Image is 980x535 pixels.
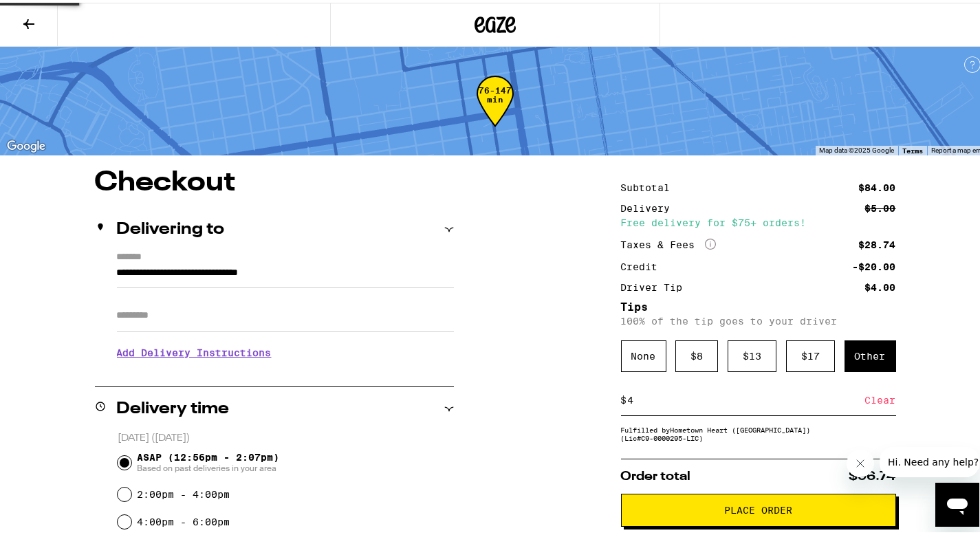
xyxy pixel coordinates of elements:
[865,382,896,413] div: Clear
[865,201,896,210] div: $5.00
[728,338,776,369] div: $ 13
[627,391,865,404] input: 0
[95,166,454,194] h1: Checkout
[477,83,514,135] div: 76-147 min
[786,338,835,369] div: $ 17
[118,429,454,442] p: [DATE] ([DATE])
[935,480,979,524] iframe: Button to launch messaging window
[621,423,896,439] div: Fulfilled by Hometown Heart ([GEOGRAPHIC_DATA]) (Lic# C9-0000295-LIC )
[621,201,680,210] div: Delivery
[137,514,230,525] label: 4:00pm - 6:00pm
[880,444,979,474] iframe: Message from company
[675,338,718,369] div: $ 8
[137,486,230,497] label: 2:00pm - 4:00pm
[117,219,225,235] h2: Delivering to
[853,259,896,269] div: -$20.00
[3,135,49,153] a: Open this area in Google Maps (opens a new window)
[137,460,279,471] span: Based on past deliveries in your area
[847,447,874,474] iframe: Close message
[621,313,896,324] p: 100% of the tip goes to your driver
[845,338,896,369] div: Other
[117,334,454,366] h3: Add Delivery Instructions
[902,144,923,152] a: Terms
[859,237,896,247] div: $28.74
[621,180,680,190] div: Subtotal
[621,215,896,225] div: Free delivery for $75+ orders!
[724,503,792,512] span: Place Order
[621,299,896,310] h5: Tips
[621,468,691,480] span: Order total
[621,236,716,248] div: Taxes & Fees
[621,382,627,413] div: $
[117,366,454,377] p: We'll contact you at [PHONE_NUMBER] when we arrive
[621,259,668,269] div: Credit
[621,280,693,290] div: Driver Tip
[819,144,894,151] span: Map data ©2025 Google
[137,449,279,471] span: ASAP (12:56pm - 2:07pm)
[3,135,49,153] img: Google
[621,338,666,369] div: None
[865,280,896,290] div: $4.00
[117,398,230,415] h2: Delivery time
[621,491,896,524] button: Place Order
[859,180,896,190] div: $84.00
